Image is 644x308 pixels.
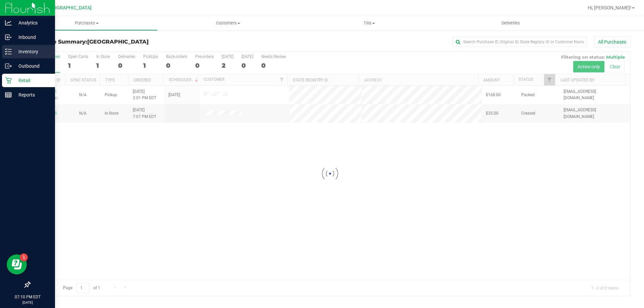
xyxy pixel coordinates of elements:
a: Purchases [16,16,157,30]
a: Customers [157,16,299,30]
inline-svg: Retail [5,77,12,84]
span: Hi, [PERSON_NAME]! [588,5,631,10]
p: Analytics [12,19,52,27]
h3: Purchase Summary: [30,39,230,45]
span: Customers [158,20,298,26]
p: Inventory [12,48,52,56]
p: 07:10 PM EDT [3,294,52,300]
input: Search Purchase ID, Original ID, State Registry ID or Customer Name... [453,37,587,47]
p: Inbound [12,33,52,41]
a: Deliveries [440,16,581,30]
p: Outbound [12,62,52,70]
p: [DATE] [3,300,52,305]
span: Tills [299,20,439,26]
inline-svg: Analytics [5,19,12,26]
button: All Purchases [594,36,631,48]
p: Reports [12,91,52,99]
inline-svg: Outbound [5,63,12,69]
span: [GEOGRAPHIC_DATA] [87,39,149,45]
span: [GEOGRAPHIC_DATA] [46,5,92,11]
span: Deliveries [492,20,529,26]
iframe: Resource center unread badge [20,253,28,261]
inline-svg: Reports [5,91,12,98]
span: Purchases [16,20,157,26]
inline-svg: Inventory [5,48,12,55]
a: Tills [299,16,440,30]
inline-svg: Inbound [5,34,12,41]
p: Retail [12,76,52,84]
iframe: Resource center [7,254,27,274]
